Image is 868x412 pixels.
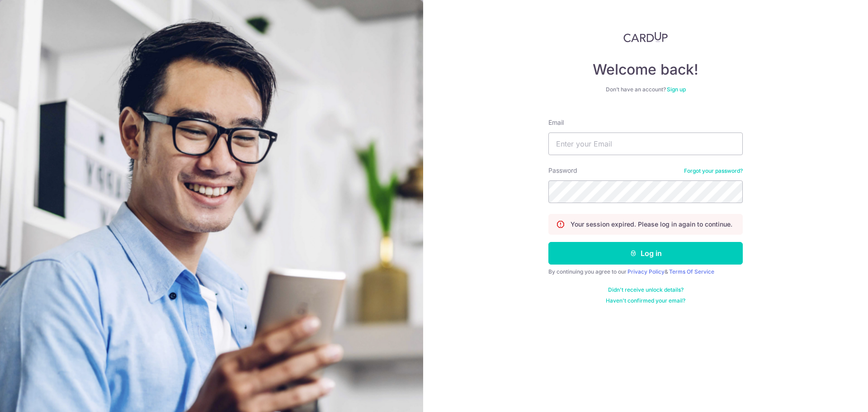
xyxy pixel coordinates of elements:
label: Password [548,166,577,175]
a: Sign up [667,86,686,93]
a: Haven't confirmed your email? [606,297,685,304]
h4: Welcome back! [548,61,743,79]
label: Email [548,118,564,127]
button: Log in [548,242,743,265]
img: CardUp Logo [623,32,668,43]
a: Didn't receive unlock details? [608,286,684,294]
div: By continuing you agree to our & [548,268,743,275]
a: Forgot your password? [684,167,743,175]
input: Enter your Email [548,133,743,155]
p: Your session expired. Please log in again to continue. [571,220,732,229]
div: Don’t have an account? [548,86,743,93]
a: Terms Of Service [669,268,714,275]
a: Privacy Policy [627,268,665,275]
